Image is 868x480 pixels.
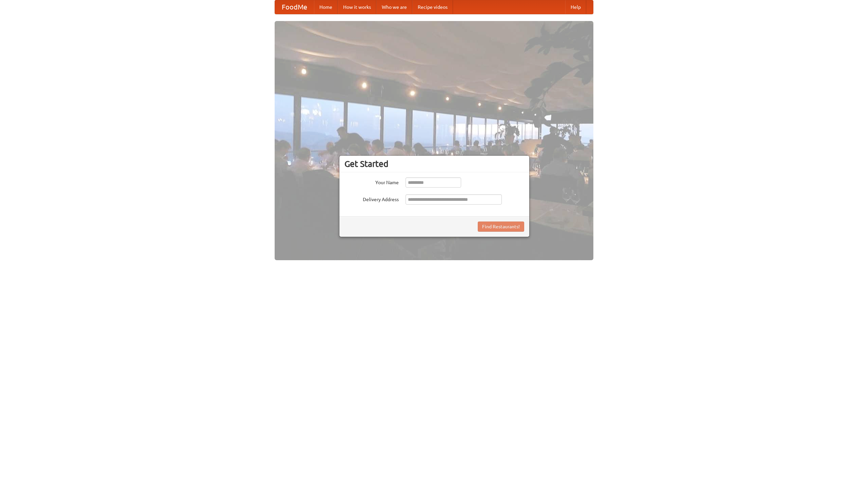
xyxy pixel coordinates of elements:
a: FoodMe [275,0,314,14]
a: Recipe videos [412,0,453,14]
button: Find Restaurants! [478,222,524,232]
a: Who we are [376,0,412,14]
a: How it works [338,0,376,14]
label: Delivery Address [344,194,399,203]
h3: Get Started [344,159,524,169]
a: Help [565,0,586,14]
a: Home [314,0,338,14]
label: Your Name [344,177,399,186]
